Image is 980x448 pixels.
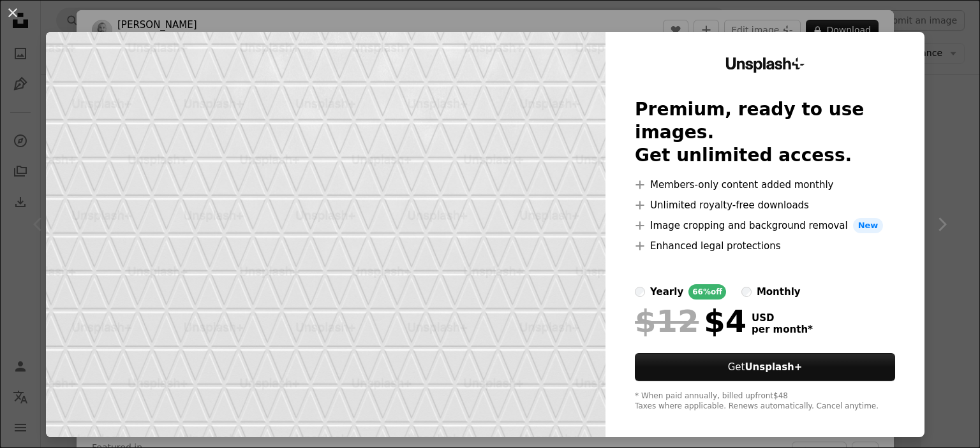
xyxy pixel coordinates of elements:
span: New [853,218,884,233]
input: yearly66%off [635,287,645,297]
li: Unlimited royalty-free downloads [635,198,895,213]
h2: Premium, ready to use images. Get unlimited access. [635,98,895,167]
span: per month * [752,324,813,335]
input: monthly [741,287,752,297]
li: Enhanced legal protections [635,238,895,254]
div: yearly [650,284,683,300]
li: Image cropping and background removal [635,218,895,233]
div: * When paid annually, billed upfront $48 Taxes where applicable. Renews automatically. Cancel any... [635,391,895,412]
strong: Unsplash+ [745,361,802,373]
div: 66% off [688,284,726,300]
span: USD [752,312,813,324]
button: GetUnsplash+ [635,353,895,381]
li: Members-only content added monthly [635,177,895,192]
span: $12 [635,305,699,338]
div: $4 [635,305,746,338]
div: monthly [757,284,801,300]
